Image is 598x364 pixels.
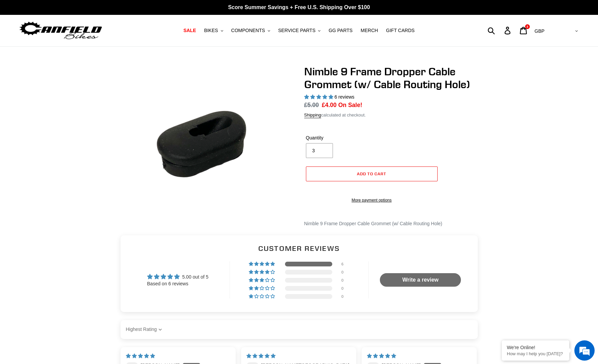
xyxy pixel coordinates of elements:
span: SERVICE PARTS [278,28,315,33]
span: £4.00 [322,102,337,108]
span: On Sale! [338,101,362,109]
span: COMPONENTS [231,28,265,33]
span: SALE [183,28,196,33]
span: Add to cart [357,171,386,176]
span: 5.00 stars [304,94,335,100]
div: 100% (6) reviews with 5 star rating [249,262,276,266]
div: Based on 6 reviews [147,281,209,287]
span: 5 star review [246,353,276,359]
span: BIKES [204,28,218,33]
a: Shipping [304,112,321,118]
div: Nimble 9 Frame Dropper Cable Grommet (w/ Cable Routing Hole) [304,220,483,227]
span: 6 reviews [334,94,354,100]
label: Quantity [306,134,370,141]
div: calculated at checkout. [304,112,483,119]
input: Search [491,23,509,38]
p: How may I help you today? [507,351,564,356]
span: GIFT CARDS [386,28,415,33]
a: SALE [180,26,199,35]
select: Sort dropdown [126,323,164,336]
a: MERCH [357,26,381,35]
span: 5 star review [126,353,155,359]
a: Write a review [380,273,461,287]
span: MERCH [361,28,378,33]
s: £5.00 [304,102,319,108]
div: We're Online! [507,345,564,350]
button: SERVICE PARTS [275,26,324,35]
span: 3 [526,25,528,28]
a: GIFT CARDS [383,26,418,35]
h2: Customer Reviews [126,243,472,253]
button: BIKES [201,26,226,35]
h1: Nimble 9 Frame Dropper Cable Grommet (w/ Cable Routing Hole) [304,65,483,91]
a: 3 [516,23,532,38]
button: Add to cart [306,166,438,181]
button: COMPONENTS [228,26,274,35]
a: GG PARTS [325,26,356,35]
img: Canfield Bikes [19,20,103,41]
span: GG PARTS [329,28,353,33]
div: 6 [341,262,349,266]
span: 5 star review [367,353,396,359]
a: More payment options [306,197,438,203]
span: 5.00 out of 5 [182,274,208,280]
div: Average rating is 5.00 stars [147,273,209,281]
